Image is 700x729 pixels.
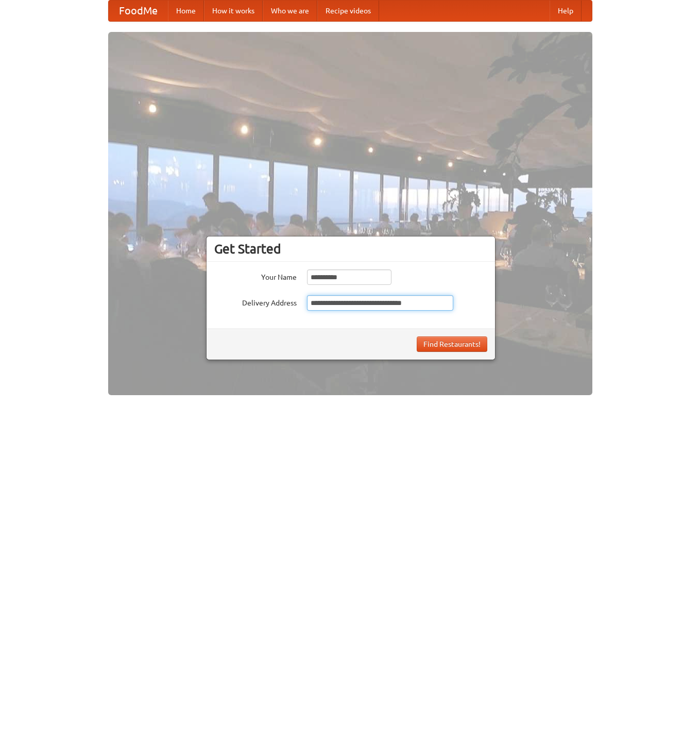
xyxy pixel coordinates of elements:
label: Delivery Address [214,295,297,308]
a: How it works [204,1,263,21]
a: Help [550,1,582,21]
a: FoodMe [109,1,168,21]
a: Home [168,1,204,21]
h3: Get Started [214,241,487,257]
a: Who we are [263,1,317,21]
button: Find Restaurants! [417,336,487,352]
label: Your Name [214,269,297,282]
a: Recipe videos [317,1,379,21]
